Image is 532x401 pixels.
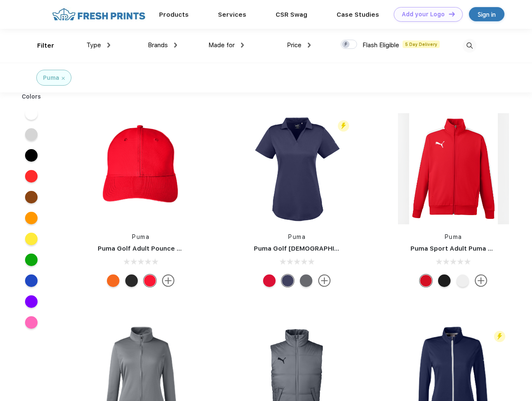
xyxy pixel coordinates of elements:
span: Brands [148,41,168,49]
img: func=resize&h=266 [398,113,509,224]
a: CSR Swag [276,11,307,18]
img: func=resize&h=266 [85,113,196,224]
div: High Risk Red [144,274,156,287]
a: Puma [288,233,306,240]
div: Peacoat [281,274,294,287]
img: more.svg [162,274,175,287]
span: Type [86,41,101,49]
img: more.svg [475,274,487,287]
img: fo%20logo%202.webp [50,7,148,22]
span: 5 Day Delivery [403,41,440,48]
img: flash_active_toggle.svg [494,331,505,342]
img: dropdown.png [107,43,110,48]
div: High Risk Red [420,274,432,287]
span: Flash Eligible [362,41,399,49]
div: Filter [37,41,54,51]
a: Sign in [469,7,504,21]
div: High Risk Red [263,274,276,287]
img: DT [449,12,455,16]
div: Colors [15,92,48,101]
img: dropdown.png [174,43,177,48]
a: Services [218,11,246,18]
img: more.svg [318,274,331,287]
a: Puma [132,233,149,240]
img: filter_cancel.svg [62,77,65,80]
img: desktop_search.svg [463,39,476,53]
div: Add your Logo [402,11,445,18]
a: Puma Golf Adult Pounce Adjustable Cap [98,245,225,252]
div: Sign in [478,10,496,19]
a: Puma [445,233,462,240]
span: Made for [208,41,235,49]
img: func=resize&h=266 [241,113,352,224]
a: Products [159,11,189,18]
div: Quiet Shade [300,274,312,287]
img: dropdown.png [308,43,311,48]
div: Puma [43,74,59,82]
div: Vibrant Orange [107,274,119,287]
div: Puma Black [438,274,451,287]
a: Puma Golf [DEMOGRAPHIC_DATA]' Icon Golf Polo [254,245,409,252]
span: Price [287,41,301,49]
div: Puma Black [125,274,138,287]
div: White and Quiet Shade [456,274,469,287]
img: dropdown.png [241,43,244,48]
img: flash_active_toggle.svg [338,120,349,132]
